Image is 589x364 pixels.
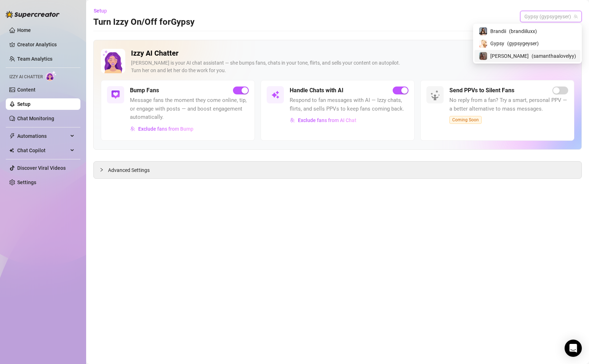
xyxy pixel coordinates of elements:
img: logo-BBDzfeDw.svg [6,11,60,18]
h5: Send PPVs to Silent Fans [449,86,514,95]
button: Exclude fans from AI Chat [290,115,357,126]
span: Izzy AI Chatter [9,74,43,80]
span: ( gypsygeyser ) [507,39,539,47]
span: ( brandiiluxx ) [509,27,537,35]
span: Chat Copilot [17,145,68,156]
a: Content [17,87,36,93]
button: Setup [93,5,113,17]
a: Discover Viral Videos [17,165,66,171]
span: collapsed [99,168,104,172]
span: [PERSON_NAME] [490,52,529,60]
span: Brandii [490,27,506,35]
a: Home [17,27,31,33]
span: Gypsy [490,39,504,47]
span: Advanced Settings [108,166,150,174]
img: Gypsy [479,40,487,48]
img: AI Chatter [46,71,57,81]
span: Gypsy (gypsygeyser) [524,11,578,22]
img: SAMANTHA [479,52,487,60]
div: Open Intercom Messenger [565,340,582,357]
span: Exclude fans from AI Chat [298,117,356,123]
h3: Turn Izzy On/Off for Gypsy [93,17,195,28]
h5: Bump Fans [130,86,159,95]
div: collapsed [99,166,108,174]
img: svg%3e [111,90,120,99]
img: svg%3e [271,90,280,99]
span: Exclude fans from Bump [138,126,193,132]
span: No reply from a fan? Try a smart, personal PPV — a better alternative to mass messages. [449,96,568,113]
span: Coming Soon [449,116,482,124]
span: team [574,14,578,19]
img: silent-fans-ppv-o-N6Mmdf.svg [430,90,442,102]
a: Setup [17,101,31,107]
span: ( samanthaalovelyy ) [532,52,576,60]
div: [PERSON_NAME] is your AI chat assistant — she bumps fans, chats in your tone, flirts, and sells y... [131,59,552,74]
img: Izzy AI Chatter [101,49,125,73]
span: Respond to fan messages with AI — Izzy chats, flirts, and sells PPVs to keep fans coming back. [290,96,408,113]
img: svg%3e [130,126,135,131]
span: Setup [94,8,107,14]
a: Chat Monitoring [17,116,54,121]
h5: Handle Chats with AI [290,86,343,95]
img: Chat Copilot [9,148,14,153]
img: Brandii [479,27,487,35]
a: Team Analytics [17,56,52,62]
button: Exclude fans from Bump [130,123,194,135]
a: Creator Analytics [17,39,75,50]
span: Automations [17,130,68,142]
span: thunderbolt [9,133,15,139]
a: Settings [17,179,36,185]
img: svg%3e [290,118,295,123]
span: Message fans the moment they come online, tip, or engage with posts — and boost engagement automa... [130,96,249,122]
h2: Izzy AI Chatter [131,49,552,58]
